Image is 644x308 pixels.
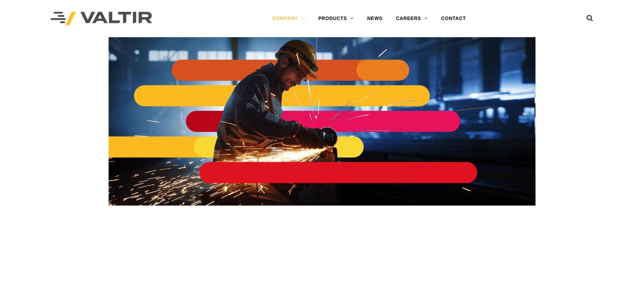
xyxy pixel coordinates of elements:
a: CAREERS [389,12,434,25]
a: PRODUCTS [311,12,360,25]
a: CONTACT [434,12,473,25]
img: Valtir [51,12,152,26]
a: COMPANY [265,12,311,25]
a: NEWS [360,12,389,25]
